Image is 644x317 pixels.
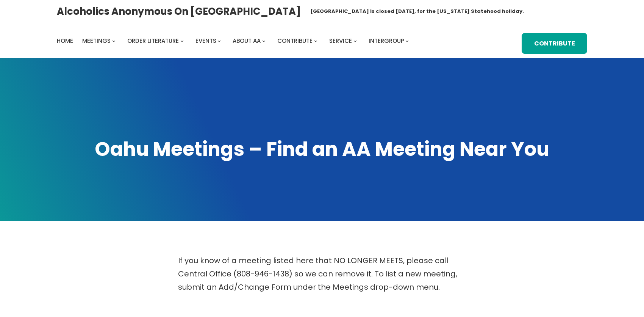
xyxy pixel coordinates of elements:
span: Home [57,37,73,45]
button: Events submenu [217,39,221,42]
button: Service submenu [353,39,357,42]
a: Events [195,36,216,46]
a: Contribute [522,33,587,54]
span: Order Literature [127,37,179,45]
a: Contribute [277,36,313,46]
span: Service [329,37,352,45]
span: Intergroup [369,37,404,45]
button: Meetings submenu [112,39,116,42]
button: About AA submenu [262,39,266,42]
button: Intergroup submenu [405,39,409,42]
button: Contribute submenu [314,39,317,42]
nav: Intergroup [57,36,411,46]
span: Meetings [82,37,111,45]
a: Intergroup [369,36,404,46]
button: Order Literature submenu [180,39,184,42]
a: Service [329,36,352,46]
h1: [GEOGRAPHIC_DATA] is closed [DATE], for the [US_STATE] Statehood holiday. [310,8,524,15]
span: Events [195,37,216,45]
a: Home [57,36,73,46]
a: Alcoholics Anonymous on [GEOGRAPHIC_DATA] [57,3,301,20]
a: Meetings [82,36,111,46]
a: About AA [233,36,261,46]
span: Contribute [277,37,313,45]
span: About AA [233,37,261,45]
p: If you know of a meeting listed here that NO LONGER MEETS, please call Central Office (808-946-14... [178,254,466,294]
h1: Oahu Meetings – Find an AA Meeting Near You [57,136,587,162]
